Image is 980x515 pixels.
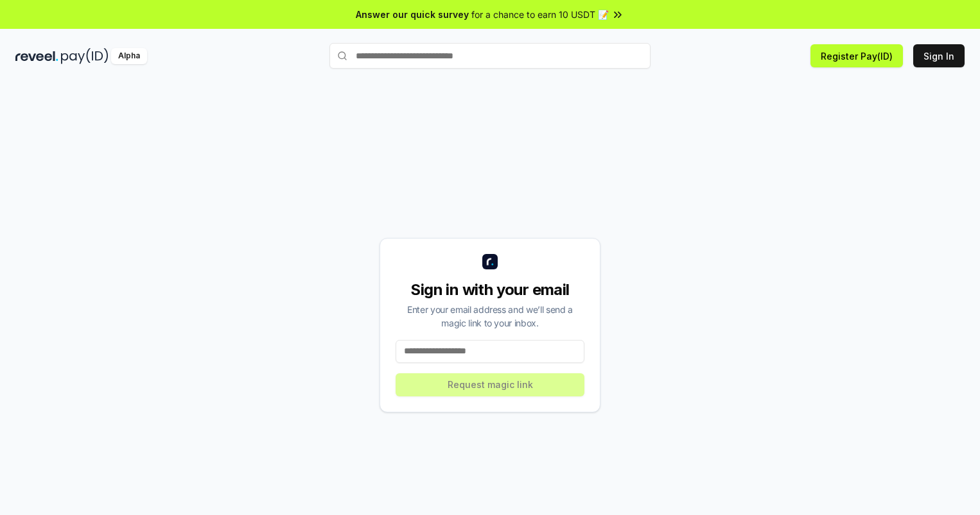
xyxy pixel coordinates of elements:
div: Sign in with your email [396,280,584,300]
div: Alpha [111,48,147,64]
span: for a chance to earn 10 USDT 📝 [471,8,609,21]
button: Register Pay(ID) [810,44,903,67]
span: Answer our quick survey [356,8,469,21]
img: reveel_dark [15,48,58,64]
img: pay_id [61,48,109,64]
button: Sign In [913,44,965,67]
div: Enter your email address and we’ll send a magic link to your inbox. [396,303,584,330]
img: logo_small [482,254,498,269]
